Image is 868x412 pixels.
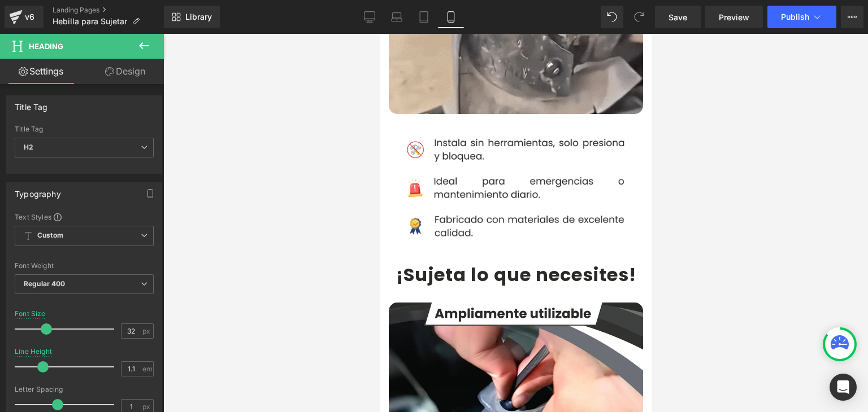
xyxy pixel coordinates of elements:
[249,228,256,253] b: !
[767,6,836,28] button: Publish
[669,11,687,23] span: Save
[164,6,220,28] a: New Library
[23,10,37,24] div: v6
[24,279,66,288] b: Regular 400
[5,6,44,28] a: v6
[15,183,61,199] div: Typography
[705,6,763,28] a: Preview
[84,59,166,84] a: Design
[410,6,437,28] a: Tablet
[53,17,127,26] span: Hebilla para Sujetar
[15,212,154,221] div: Text Styles
[830,374,857,401] div: Open Intercom Messenger
[781,12,809,21] span: Publish
[437,6,465,28] a: Mobile
[15,310,46,318] div: Font Size
[142,327,152,335] span: px
[29,42,63,51] span: Heading
[841,6,863,28] button: More
[142,403,152,410] span: px
[628,6,650,28] button: Redo
[356,6,383,28] a: Desktop
[15,348,52,356] div: Line Height
[601,6,623,28] button: Undo
[15,125,154,133] div: Title Tag
[383,6,410,28] a: Laptop
[142,365,152,372] span: em
[15,385,154,393] div: Letter Spacing
[719,11,749,23] span: Preview
[53,6,164,15] a: Landing Pages
[16,228,249,253] b: ¡Sujeta lo que necesites
[37,231,63,240] b: Custom
[185,12,212,22] span: Library
[15,262,154,270] div: Font Weight
[15,96,48,112] div: Title Tag
[24,143,33,151] b: H2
